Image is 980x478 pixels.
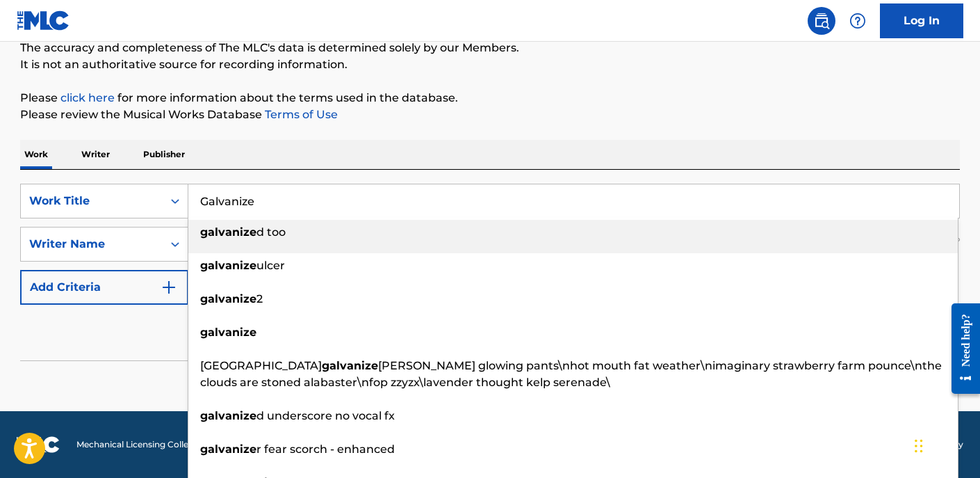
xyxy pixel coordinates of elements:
iframe: Chat Widget [910,411,980,478]
img: help [849,13,866,29]
img: MLC Logo [17,10,70,31]
strong: galvanize [200,259,256,272]
span: ulcer [256,259,285,272]
strong: galvanize [200,409,256,422]
span: Mechanical Licensing Collective © 2025 [76,438,238,451]
img: 9d2ae6d4665cec9f34b9.svg [161,279,177,296]
strong: galvanize [200,326,256,339]
strong: galvanize [200,225,256,239]
div: Writer Name [29,236,154,253]
span: [PERSON_NAME] glowing pants\nhot mouth fat weather\nimaginary strawberry farm pounce\nthe clouds ... [200,359,942,389]
span: d underscore no vocal fx [256,409,395,422]
div: Help [844,7,872,35]
a: Public Search [808,7,835,35]
button: Add Criteria [20,270,188,305]
a: click here [60,91,115,104]
div: Work Title [29,193,154,209]
img: logo [17,436,60,453]
iframe: Resource Center [941,292,980,404]
a: Terms of Use [262,108,338,121]
span: 2 [256,292,263,305]
strong: galvanize [200,292,256,305]
span: d too [256,225,286,239]
strong: galvanize [200,443,256,456]
p: Please for more information about the terms used in the database. [20,90,960,106]
p: Work [20,140,52,169]
img: search [813,13,830,29]
strong: galvanize [322,359,378,372]
a: Log In [880,3,963,38]
span: [GEOGRAPHIC_DATA] [200,359,322,372]
div: Drag [915,425,923,467]
p: It is not an authoritative source for recording information. [20,56,960,73]
p: Please review the Musical Works Database [20,106,960,123]
span: r fear scorch - enhanced [256,443,395,456]
form: Search Form [20,184,960,360]
p: Writer [77,140,114,169]
p: The accuracy and completeness of The MLC's data is determined solely by our Members. [20,40,960,56]
p: Publisher [139,140,189,169]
